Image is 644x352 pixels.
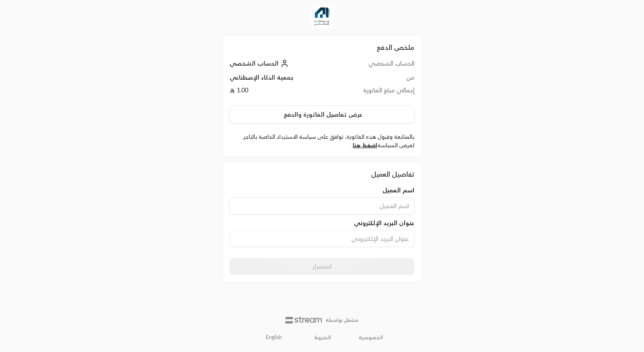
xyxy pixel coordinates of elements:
td: جمعية الذكاء الإصطناعي [230,73,332,86]
input: عنوان البريد الإلكتروني [230,230,414,247]
a: اضغط هنا [353,142,377,149]
td: من [332,73,414,86]
a: الخصوصية [359,334,383,341]
td: 1.00 [230,86,332,99]
a: الحساب الشخصي [230,60,290,67]
div: تفاصيل العميل [230,169,414,179]
a: الشروط [314,334,331,341]
p: مشغل بواسطة [325,317,359,323]
span: الحساب الشخصي [230,60,279,67]
h2: ملخص الدفع [230,42,414,52]
input: اسم العميل [230,197,414,215]
a: English [261,330,287,345]
button: عرض تفاصيل الفاتورة والدفع [230,106,414,123]
img: Company Logo [310,5,333,28]
span: عنوان البريد الإلكتروني [354,219,414,227]
td: الحساب الشخصي [332,59,414,73]
label: بالمتابعة وقبول هذه الفاتورة، توافق على سياسة الاسترداد الخاصة بالتاجر. لعرض السياسة . [230,133,414,149]
span: اسم العميل [382,186,414,195]
td: إجمالي مبلغ الفاتورة [332,86,414,99]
